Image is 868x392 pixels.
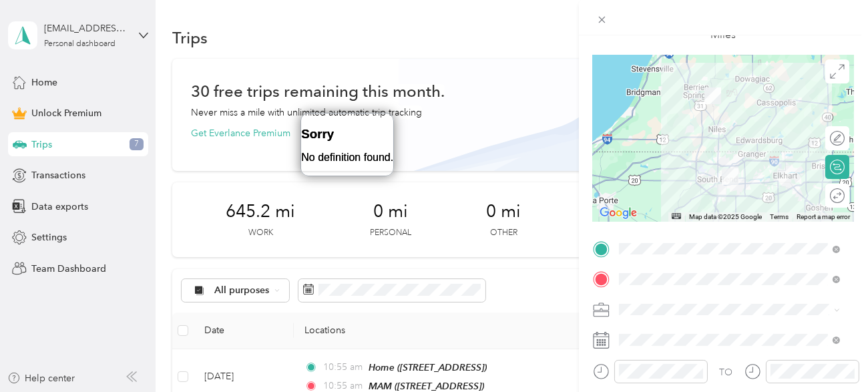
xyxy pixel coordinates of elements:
[689,213,762,220] span: Map data ©2025 Google
[672,213,681,219] button: Keyboard shortcuts
[596,204,640,222] a: Open this area in Google Maps (opens a new window)
[797,213,850,220] a: Report a map error
[596,204,640,222] img: Google
[793,317,868,392] iframe: Everlance-gr Chat Button Frame
[770,213,789,220] a: Terms (opens in new tab)
[710,27,736,43] p: Miles
[719,365,732,379] div: TO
